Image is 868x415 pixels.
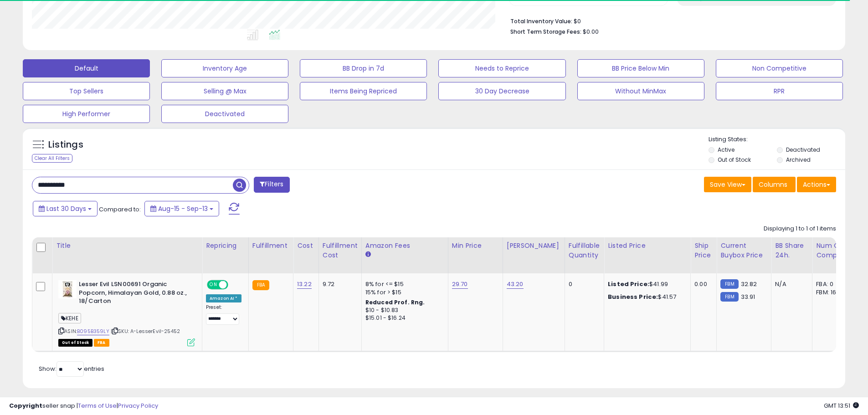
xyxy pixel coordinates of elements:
[58,313,81,323] span: KEHE
[577,59,704,77] button: BB Price Below Min
[608,280,649,288] b: Listed Price:
[786,146,820,154] label: Deactivated
[208,281,219,289] span: ON
[753,177,796,192] button: Columns
[39,364,104,373] span: Show: entries
[741,280,757,288] span: 32.82
[608,292,658,301] b: Business Price:
[118,401,158,410] a: Privacy Policy
[720,279,738,289] small: FBM
[704,177,751,192] button: Save View
[56,241,198,251] div: Title
[300,82,427,100] button: Items Being Repriced
[718,146,734,154] label: Active
[816,280,846,288] div: FBA: 0
[79,280,190,308] b: Lesser Evil LSN00691 Organic Popcorn, Himalayan Gold, 0.88 oz., 18/Carton
[608,280,683,288] div: $41.99
[816,288,846,297] div: FBM: 16
[452,280,468,289] a: 29.70
[252,280,269,290] small: FBA
[720,241,767,260] div: Current Buybox Price
[718,156,751,164] label: Out of Stock
[764,225,836,233] div: Displaying 1 to 1 of 1 items
[608,241,687,251] div: Listed Price
[507,280,524,289] a: 43.20
[365,298,425,306] b: Reduced Prof. Rng.
[577,82,704,100] button: Without MinMax
[161,105,288,123] button: Deactivated
[510,15,829,26] li: $0
[111,328,180,335] span: | SKU: A-LesserEvil-25452
[438,82,565,100] button: 30 Day Decrease
[58,339,92,347] span: All listings that are currently out of stock and unavailable for purchase on Amazon
[161,59,288,77] button: Inventory Age
[297,280,312,289] a: 13.22
[206,294,241,302] div: Amazon AI *
[300,59,427,77] button: BB Drop in 7d
[78,401,117,410] a: Terms of Use
[716,82,843,100] button: RPR
[824,401,859,410] span: 2025-10-14 13:51 GMT
[365,288,441,297] div: 15% for > $15
[323,241,358,260] div: Fulfillment Cost
[583,27,599,36] span: $0.00
[759,180,787,189] span: Columns
[206,241,245,251] div: Repricing
[569,280,597,288] div: 0
[720,292,738,302] small: FBM
[46,204,86,213] span: Last 30 Days
[161,82,288,100] button: Selling @ Max
[694,241,713,260] div: Ship Price
[23,105,150,123] button: High Performer
[58,280,195,345] div: ASIN:
[775,241,808,260] div: BB Share 24h.
[786,156,811,164] label: Archived
[716,59,843,77] button: Non Competitive
[507,241,561,251] div: [PERSON_NAME]
[94,339,109,347] span: FBA
[741,292,755,301] span: 33.91
[9,402,158,410] div: seller snap | |
[569,241,600,260] div: Fulfillable Quantity
[32,154,72,163] div: Clear All Filters
[9,401,42,410] strong: Copyright
[365,280,441,288] div: 8% for <= $15
[99,205,141,214] span: Compared to:
[816,241,849,260] div: Num of Comp.
[438,59,565,77] button: Needs to Reprice
[775,280,805,288] div: N/A
[206,304,241,325] div: Preset:
[510,28,581,36] b: Short Term Storage Fees:
[323,280,354,288] div: 9.72
[365,307,441,314] div: $10 - $10.83
[227,281,241,289] span: OFF
[694,280,709,288] div: 0.00
[158,204,208,213] span: Aug-15 - Sep-13
[23,82,150,100] button: Top Sellers
[452,241,499,251] div: Min Price
[48,138,83,151] h5: Listings
[709,135,845,144] p: Listing States:
[365,241,444,251] div: Amazon Fees
[510,17,572,25] b: Total Inventory Value:
[608,293,683,301] div: $41.57
[144,201,219,216] button: Aug-15 - Sep-13
[252,241,289,251] div: Fulfillment
[23,59,150,77] button: Default
[365,314,441,322] div: $15.01 - $16.24
[33,201,98,216] button: Last 30 Days
[58,280,77,298] img: 41foODjpXdL._SL40_.jpg
[365,251,371,259] small: Amazon Fees.
[254,177,289,193] button: Filters
[297,241,315,251] div: Cost
[797,177,836,192] button: Actions
[77,328,109,335] a: B095B359LY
